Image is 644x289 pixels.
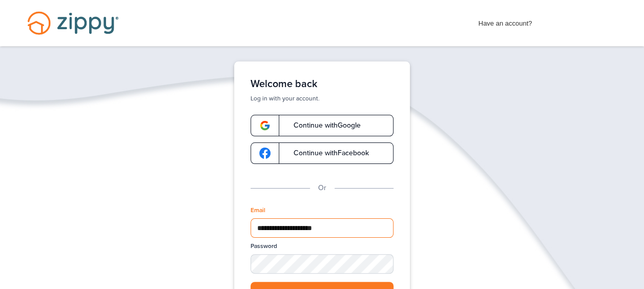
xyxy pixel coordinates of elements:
[251,242,277,251] label: Password
[251,142,393,164] a: google-logoContinue withFacebook
[479,13,532,29] span: Have an account?
[283,150,369,157] span: Continue with Facebook
[251,218,393,238] input: Email
[251,254,393,273] input: Password
[318,182,326,194] p: Or
[251,206,265,215] label: Email
[283,122,361,129] span: Continue with Google
[251,94,393,102] p: Log in with your account.
[259,120,271,131] img: google-logo
[251,115,393,136] a: google-logoContinue withGoogle
[259,148,271,159] img: google-logo
[251,78,393,90] h1: Welcome back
